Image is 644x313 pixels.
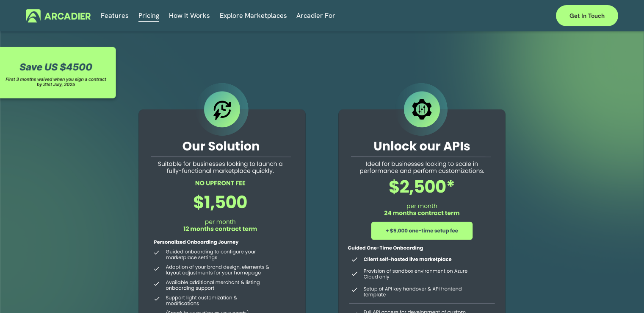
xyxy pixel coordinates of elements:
a: Get in touch [556,5,618,26]
a: Features [101,9,129,22]
a: Explore Marketplaces [220,9,287,22]
a: folder dropdown [169,9,210,22]
span: How It Works [169,10,210,22]
img: Arcadier [26,9,91,22]
span: Arcadier For [296,10,335,22]
a: folder dropdown [296,9,335,22]
a: Pricing [138,9,159,22]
